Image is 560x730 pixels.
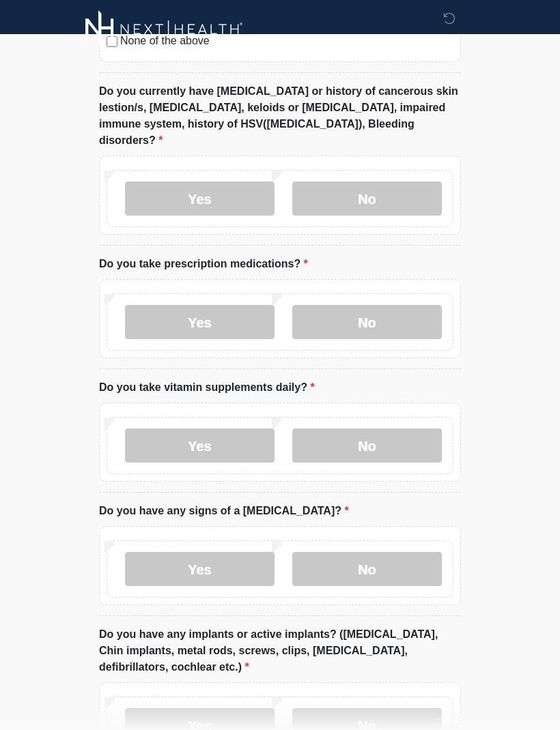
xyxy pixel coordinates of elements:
[292,305,442,339] label: No
[99,626,461,675] label: Do you have any implants or active implants? ([MEDICAL_DATA], Chin implants, metal rods, screws, ...
[99,379,315,396] label: Do you take vitamin supplements daily?
[125,428,275,463] label: Yes
[99,83,461,149] label: Do you currently have [MEDICAL_DATA] or history of cancerous skin lestion/s, [MEDICAL_DATA], kelo...
[292,428,442,463] label: No
[99,256,308,272] label: Do you take prescription medications?
[125,305,275,339] label: Yes
[125,181,275,216] label: Yes
[292,552,442,586] label: No
[292,181,442,216] label: No
[125,552,275,586] label: Yes
[85,10,243,48] img: Next-Health Logo
[99,503,349,519] label: Do you have any signs of a [MEDICAL_DATA]?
